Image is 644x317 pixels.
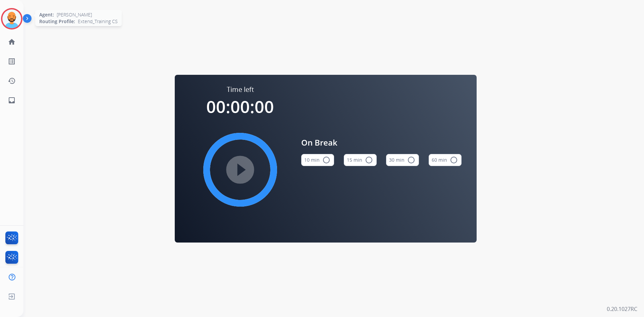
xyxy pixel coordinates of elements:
span: Extend_Training CS [78,18,118,25]
mat-icon: inbox [8,96,16,104]
span: 00:00:00 [206,95,274,118]
mat-icon: home [8,38,16,46]
mat-icon: radio_button_unchecked [365,156,373,164]
mat-icon: history [8,77,16,85]
mat-icon: radio_button_unchecked [407,156,415,164]
button: 30 min [386,154,419,166]
span: Time left [227,85,254,94]
span: [PERSON_NAME] [57,11,92,18]
span: Agent: [39,11,54,18]
span: Routing Profile: [39,18,75,25]
mat-icon: radio_button_unchecked [450,156,458,164]
mat-icon: radio_button_unchecked [322,156,330,164]
button: 15 min [344,154,377,166]
img: avatar [2,9,21,28]
button: 60 min [429,154,462,166]
button: 10 min [301,154,334,166]
mat-icon: list_alt [8,57,16,65]
span: On Break [301,137,462,149]
p: 0.20.1027RC [607,305,637,313]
